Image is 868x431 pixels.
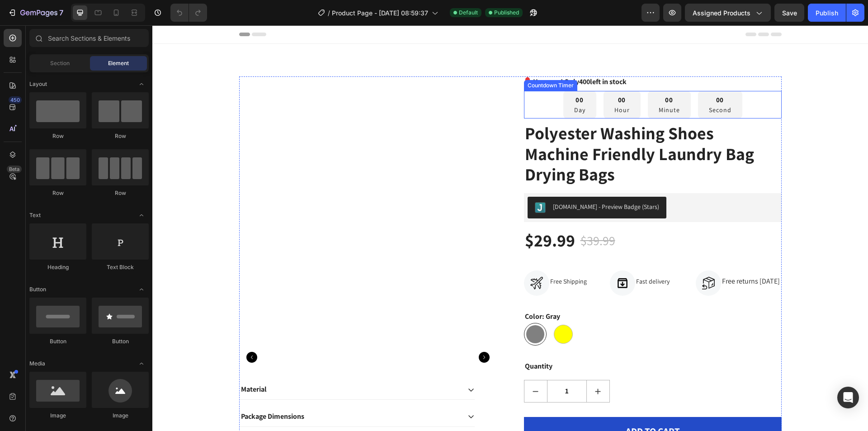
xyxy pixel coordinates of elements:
[29,211,41,219] span: Text
[108,59,129,67] span: Element
[29,263,86,271] div: Heading
[427,52,438,61] span: 400
[328,8,330,18] span: /
[427,205,464,226] div: $39.99
[92,337,149,346] div: Button
[7,166,22,173] div: Beta
[134,77,149,91] span: Toggle open
[89,360,114,369] p: Material
[422,80,433,90] p: Day
[382,177,393,188] img: Judgeme.png
[89,387,152,396] p: Package Dimensions
[372,335,629,347] div: Quantity
[134,282,149,297] span: Toggle open
[557,80,579,90] p: Second
[372,392,629,421] button: ADD TO CART
[372,355,395,377] button: decrement
[837,387,859,408] div: Open Intercom Messenger
[506,80,528,90] p: Minute
[808,4,846,22] button: Publish
[50,59,70,67] span: Section
[375,171,514,193] button: Judge.me - Preview Badge (Stars)
[401,177,507,186] div: [DOMAIN_NAME] - Preview Badge (Stars)
[170,4,207,22] div: Undo/Redo
[434,355,457,377] button: increment
[326,327,337,337] button: Carousel Next Arrow
[152,25,868,431] iframe: Design area
[134,356,149,371] span: Toggle open
[4,4,67,22] button: 7
[506,69,528,80] div: 00
[9,96,22,104] div: 450
[92,132,149,140] div: Row
[372,97,629,161] h2: Polyester Washing Shoes Machine Friendly Laundry Bag Drying Bags
[395,355,434,377] input: quantity
[381,51,474,62] p: Hurry up! Only left in stock
[462,80,477,90] p: Hour
[92,263,149,271] div: Text Block
[422,69,433,80] div: 00
[473,399,528,413] div: ADD TO CART
[373,56,423,64] div: Countdown Timer
[29,29,149,47] input: Search Sections & Elements
[685,4,771,22] button: Assigned Products
[570,252,627,260] p: Free returns [DATE]
[774,4,804,22] button: Save
[29,189,86,197] div: Row
[29,337,86,346] div: Button
[29,412,86,420] div: Image
[484,251,517,262] p: Fast delivery
[557,69,579,80] div: 00
[29,360,45,368] span: Media
[693,8,750,18] span: Assigned Products
[816,8,838,18] div: Publish
[29,285,46,294] span: Button
[59,7,63,18] p: 7
[29,80,47,88] span: Layout
[372,204,424,227] div: $29.99
[398,251,434,262] p: Free Shipping
[332,8,428,18] span: Product Page - [DATE] 08:59:37
[782,9,797,17] span: Save
[92,189,149,197] div: Row
[134,208,149,223] span: Toggle open
[92,412,149,420] div: Image
[459,9,478,17] span: Default
[29,132,86,140] div: Row
[372,285,409,298] legend: Color: Gray
[494,9,519,17] span: Published
[462,69,477,80] div: 00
